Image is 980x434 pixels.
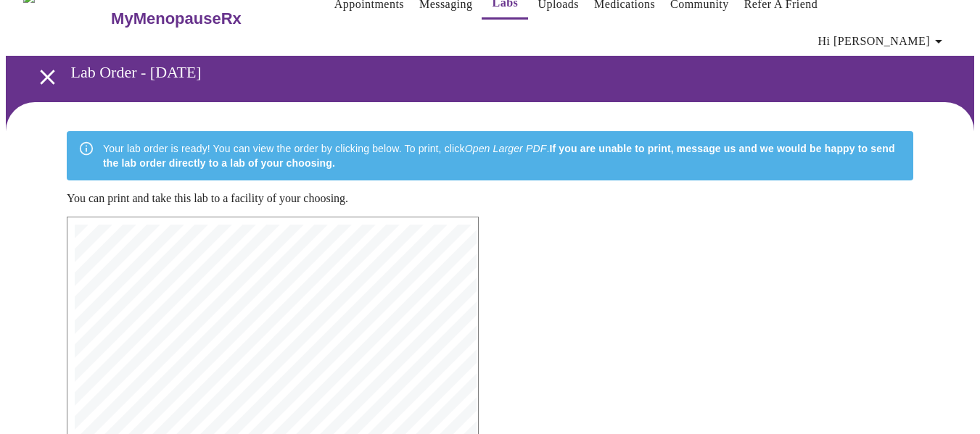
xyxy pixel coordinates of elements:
[111,9,242,28] h3: MyMenopauseRx
[240,213,273,217] span: MyMenopauseRx |
[94,403,326,409] span: [PERSON_NAME], DOB: [DEMOGRAPHIC_DATA], [DEMOGRAPHIC_DATA]
[812,27,953,56] button: Hi [PERSON_NAME]
[26,56,69,99] button: open drawer
[465,143,547,154] em: Open Larger PDF
[94,420,198,426] span: [STREET_ADDRESS][US_STATE]
[157,351,339,358] span: [PERSON_NAME], WHNP-BC, NPI: [US_HEALTHCARE_NPI]
[94,335,157,341] span: Order Date: [DATE]
[67,192,913,205] p: You can print and take this lab to a facility of your choosing.
[275,213,303,217] span: [DATE] 4:44 PM
[103,135,902,176] div: Your lab order is ready! You can view the order by clicking below. To print, click .
[94,351,155,358] span: Ordering Clinician:
[94,385,160,392] span: Patient Information
[818,31,947,51] span: Hi [PERSON_NAME]
[205,290,368,296] span: Phone: [PHONE_NUMBER] | Fax: [PHONE_NUMBER]
[94,368,380,375] span: ____________________________________________________________________________________________________
[71,63,899,82] h3: Lab Order - [DATE]
[220,273,286,280] span: [STREET_ADDRESS]
[231,250,314,260] span: MyMenopauseRx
